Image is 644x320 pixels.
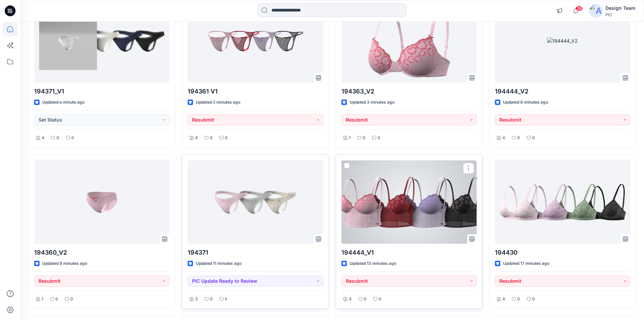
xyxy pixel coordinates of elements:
p: 0 [378,134,380,142]
span: 28 [575,6,583,11]
p: 4 [349,296,352,303]
p: 194444_V2 [495,87,630,96]
p: 0 [532,296,535,303]
p: 0 [71,134,74,142]
a: 194371 [188,160,323,244]
p: 0 [56,134,59,142]
a: 194444_V1 [341,160,477,244]
p: 0 [363,134,365,142]
p: 5 [225,296,227,303]
p: 4 [42,134,44,142]
p: 0 [210,134,213,142]
p: 1 [42,296,43,303]
p: Updated a minute ago [42,99,85,106]
p: 0 [210,296,213,303]
p: 194371_V1 [34,87,169,96]
p: 0 [225,134,228,142]
p: 4 [502,296,505,303]
p: 194430 [495,248,630,257]
p: 4 [195,134,198,142]
p: Updated 2 minutes ago [196,99,240,106]
img: avatar [589,4,603,18]
a: 194360_V2 [34,160,169,244]
p: 0 [364,296,366,303]
div: PIC [605,12,636,17]
p: 194361 V1 [188,87,323,96]
p: 194360_V2 [34,248,169,257]
p: Updated 6 minutes ago [503,99,548,106]
p: 194444_V1 [341,248,477,257]
p: 0 [532,134,535,142]
p: 3 [195,296,198,303]
p: 4 [502,134,505,142]
p: Updated 11 minutes ago [196,260,241,267]
p: 194371 [188,248,323,257]
p: 1 [349,134,351,142]
p: 0 [55,296,58,303]
p: 0 [517,134,520,142]
a: 194430 [495,160,630,244]
p: 0 [379,296,381,303]
div: Design Team [605,4,636,12]
p: 0 [517,296,520,303]
p: Updated 17 minutes ago [503,260,549,267]
p: Updated 3 minutes ago [350,99,395,106]
p: 0 [70,296,73,303]
p: 194363_V2 [341,87,477,96]
p: Updated 13 minutes ago [350,260,396,267]
p: Updated 9 minutes ago [42,260,87,267]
